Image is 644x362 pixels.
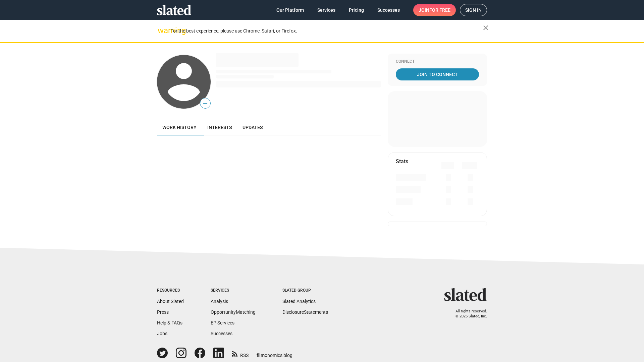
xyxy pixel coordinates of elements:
a: Slated Analytics [282,299,316,304]
a: Joinfor free [413,4,456,16]
span: Join To Connect [397,68,478,80]
a: Updates [237,119,268,135]
a: Interests [202,119,237,135]
div: Connect [396,59,479,64]
span: Services [317,4,335,16]
a: OpportunityMatching [211,309,256,315]
span: Updates [243,125,263,130]
a: Join To Connect [396,68,479,80]
a: Pricing [343,4,369,16]
a: Sign in [460,4,487,16]
span: Successes [377,4,400,16]
mat-icon: warning [158,26,166,35]
span: film [257,353,265,358]
a: About Slated [157,299,184,304]
a: filmonomics blog [257,347,292,359]
a: Analysis [211,299,228,304]
mat-icon: close [482,24,490,32]
mat-card-title: Stats [396,158,408,165]
div: Slated Group [282,288,328,293]
a: Press [157,309,169,315]
a: EP Services [211,320,234,325]
span: Our Platform [276,4,304,16]
a: Jobs [157,331,167,336]
span: Sign in [465,4,482,16]
div: For the best experience, please use Chrome, Safari, or Firefox. [170,26,483,36]
a: Help & FAQs [157,320,182,325]
span: for free [429,4,450,16]
a: DisclosureStatements [282,309,328,315]
span: Pricing [349,4,364,16]
span: Join [419,4,450,16]
a: Work history [157,119,202,135]
span: Interests [207,125,232,130]
span: Work history [162,125,197,130]
a: RSS [232,348,249,359]
div: Resources [157,288,184,293]
a: Our Platform [271,4,309,16]
a: Services [312,4,341,16]
span: — [200,99,210,108]
div: Services [211,288,256,293]
p: All rights reserved. © 2025 Slated, Inc. [448,309,487,319]
a: Successes [372,4,405,16]
a: Successes [211,331,232,336]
